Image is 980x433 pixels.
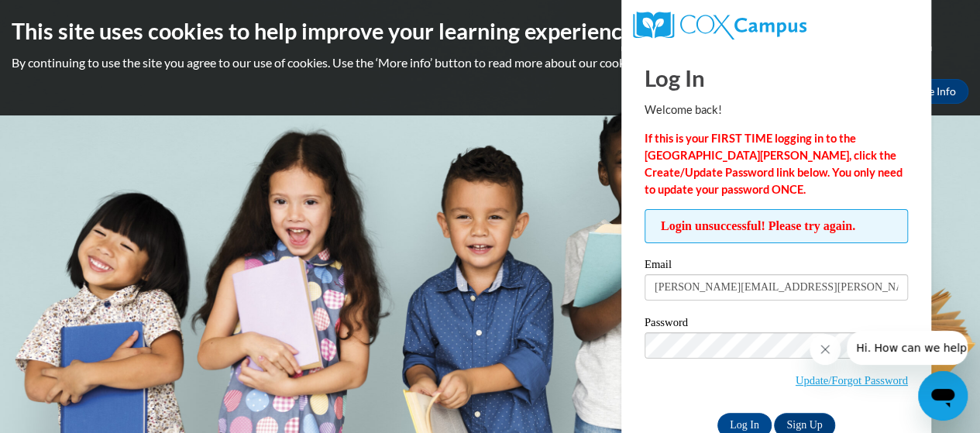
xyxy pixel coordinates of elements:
label: Email [645,259,908,274]
span: Hi. How can we help? [9,11,126,23]
iframe: Close message [810,334,841,365]
h2: This site uses cookies to help improve your learning experience. [12,15,968,46]
p: By continuing to use the site you agree to our use of cookies. Use the ‘More info’ button to read... [12,54,968,71]
span: Login unsuccessful! Please try again. [645,209,908,243]
h1: Log In [645,62,908,94]
iframe: Button to launch messaging window [918,371,968,421]
a: Update/Forgot Password [796,374,908,387]
iframe: Message from company [847,331,968,365]
p: Welcome back! [645,101,908,119]
img: COX Campus [633,12,806,40]
strong: If this is your FIRST TIME logging in to the [GEOGRAPHIC_DATA][PERSON_NAME], click the Create/Upd... [645,132,903,196]
label: Password [645,317,908,332]
a: More Info [896,79,968,104]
